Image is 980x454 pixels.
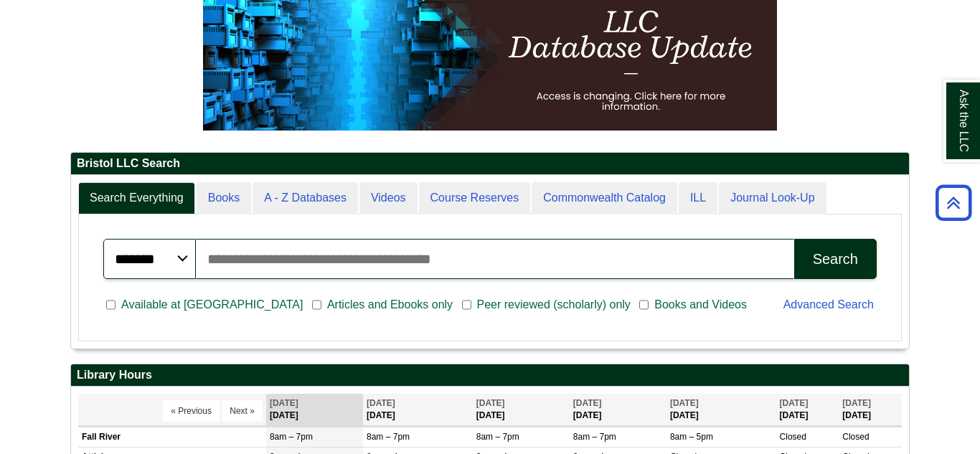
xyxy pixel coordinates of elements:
[794,239,877,279] button: Search
[679,182,717,214] a: ILL
[363,394,473,426] th: [DATE]
[270,398,298,408] span: [DATE]
[471,296,636,313] span: Peer reviewed (scholarly) only
[839,394,902,426] th: [DATE]
[532,182,677,214] a: Commonwealth Catalog
[670,398,699,408] span: [DATE]
[359,182,418,214] a: Videos
[163,400,220,422] button: « Previous
[116,296,308,313] span: Available at [GEOGRAPHIC_DATA]
[473,394,570,426] th: [DATE]
[197,182,251,214] a: Books
[266,394,363,426] th: [DATE]
[78,427,266,448] td: Fall River
[666,394,776,426] th: [DATE]
[78,182,195,214] a: Search Everything
[71,364,909,387] h2: Library Hours
[813,251,858,268] div: Search
[719,182,826,214] a: Journal Look-Up
[222,400,263,422] button: Next »
[573,398,602,408] span: [DATE]
[649,296,753,313] span: Books and Videos
[321,296,458,313] span: Articles and Ebooks only
[570,394,666,426] th: [DATE]
[573,432,616,442] span: 8am – 7pm
[842,432,869,442] span: Closed
[367,432,410,442] span: 8am – 7pm
[930,193,976,212] a: Back to Top
[780,432,806,442] span: Closed
[270,432,313,442] span: 8am – 7pm
[476,398,505,408] span: [DATE]
[71,153,909,175] h2: Bristol LLC Search
[776,394,839,426] th: [DATE]
[106,298,116,311] input: Available at [GEOGRAPHIC_DATA]
[476,432,519,442] span: 8am – 7pm
[419,182,531,214] a: Course Reserves
[312,298,321,311] input: Articles and Ebooks only
[780,398,809,408] span: [DATE]
[639,298,649,311] input: Books and Videos
[783,298,874,311] a: Advanced Search
[367,398,395,408] span: [DATE]
[462,298,471,311] input: Peer reviewed (scholarly) only
[253,182,358,214] a: A - Z Databases
[670,432,713,442] span: 8am – 5pm
[842,398,871,408] span: [DATE]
